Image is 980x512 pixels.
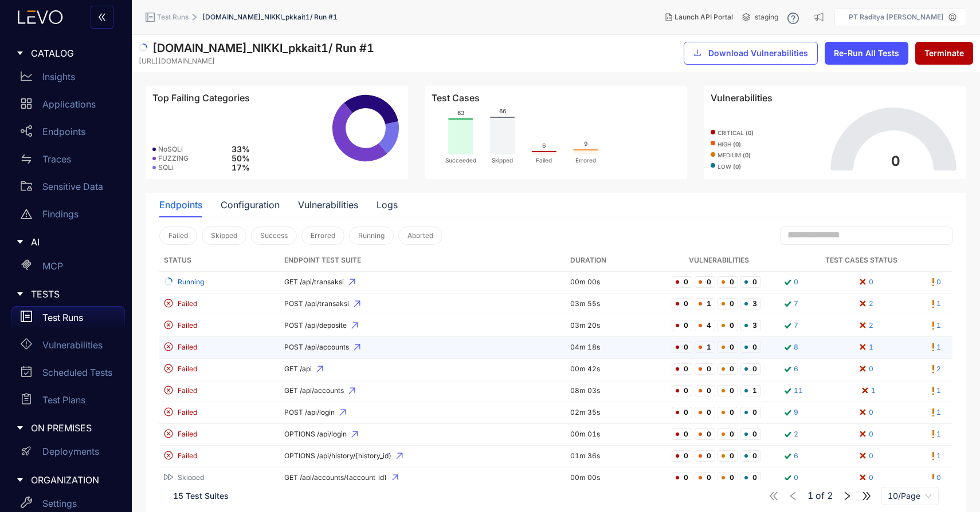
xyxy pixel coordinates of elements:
td: 04m 18s [566,337,667,359]
p: Findings [42,209,79,219]
a: 1 [932,407,941,419]
span: Errored [311,232,335,240]
p: Test Runs [42,312,83,323]
span: GET /api/accounts/{account_id} [284,474,561,482]
a: 11 [782,385,803,397]
a: 2 [932,363,941,375]
span: Failed [178,365,197,373]
p: Scheduled Tests [42,367,112,378]
td: 03m 55s [566,293,667,315]
span: SQLi [158,164,174,172]
a: Scheduled Tests [11,361,125,388]
a: 1 [932,320,941,332]
span: 0 [740,407,761,418]
span: 0 [740,450,761,462]
span: 1 [807,491,813,501]
span: Failed [178,343,197,351]
p: Deployments [42,446,99,457]
a: Applications [11,93,125,120]
span: 0 [695,450,715,462]
button: Re-Run All Tests [825,42,908,65]
p: Traces [42,154,71,164]
a: 0 [782,472,798,484]
a: 1 [857,342,873,354]
tspan: Succeeded [445,157,476,164]
span: 0 [718,320,738,331]
a: MCP [11,255,125,282]
span: Test Runs [157,13,189,21]
span: 0 [718,472,738,483]
span: 0 [672,428,692,440]
span: CATALOG [31,48,116,58]
span: GET /api [284,365,561,373]
span: 0 [695,407,715,418]
div: Endpoints [159,200,202,210]
span: 0 [718,342,738,353]
button: Running [349,227,394,245]
td: 00m 01s [566,424,667,446]
span: [DOMAIN_NAME]_NIKKI_pkkait1 / Run # 1 [202,13,338,21]
a: Test Plans [11,388,125,416]
td: 03m 20s [566,315,667,337]
span: caret-right [16,238,24,246]
span: 15 Test Suites [173,491,229,501]
button: Aborted [398,227,442,245]
div: Vulnerabilities [298,200,358,210]
a: Sensitive Data [11,175,125,203]
span: Failed [178,408,197,416]
button: Terminate [915,42,973,65]
a: Findings [11,203,125,230]
a: 0 [857,428,873,440]
span: Vulnerabilities [711,93,773,103]
span: 10/Page [888,487,932,505]
span: POST /api/login [284,408,561,416]
span: 0 [740,363,761,375]
td: 00m 42s [566,359,667,380]
a: 0 [857,363,873,375]
p: Endpoints [42,126,85,137]
a: 0 [857,450,873,462]
th: Status [159,249,280,272]
span: 50 % [232,154,250,163]
span: 0 [718,407,738,418]
span: FUZZING [158,154,189,162]
a: Insights [11,65,125,93]
span: Failed [178,322,197,330]
div: TESTS [7,282,125,306]
a: 0 [782,276,798,288]
span: Download Vulnerabilities [708,49,808,58]
span: AI [31,237,116,247]
span: critical [718,130,754,137]
th: Test Cases Status [770,249,952,272]
span: 3 [740,298,761,309]
td: 00m 00s [566,467,667,489]
span: 0 [718,385,738,396]
span: caret-right [16,476,24,484]
span: 0 [740,472,761,483]
td: 02m 35s [566,402,667,424]
span: Running [358,232,385,240]
th: Endpoint Test Suite [280,249,566,272]
span: of [807,491,833,501]
a: Deployments [11,440,125,468]
button: downloadDownload Vulnerabilities [684,42,818,65]
td: 00m 00s [566,272,667,293]
a: 6 [782,363,798,375]
span: Launch API Portal [675,13,733,21]
span: Top Failing Categories [152,93,250,103]
td: 01m 36s [566,446,667,467]
span: Failed [178,300,197,308]
span: 0 [695,363,715,375]
span: high [718,141,741,148]
p: Insights [42,72,75,82]
span: Skipped [178,474,204,482]
button: Launch API Portal [656,8,742,26]
button: Errored [301,227,344,245]
span: staging [755,13,778,21]
span: 1 [695,298,715,309]
span: swap [21,153,32,165]
b: ( 0 ) [743,152,751,158]
a: 2 [857,320,873,332]
a: 0 [932,472,941,484]
div: ORGANIZATION [7,468,125,492]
